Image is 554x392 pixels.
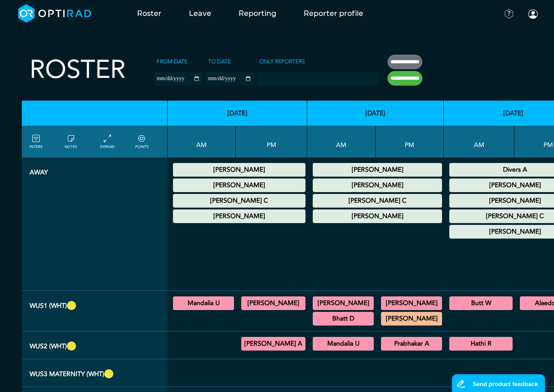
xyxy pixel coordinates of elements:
[243,298,304,309] summary: [PERSON_NAME]
[451,338,511,349] summary: Hathi R
[154,55,190,68] label: From date
[313,312,374,326] div: US Interventional MSK/US Diagnostic MSK 11:00 - 12:40
[449,296,513,310] div: US General Adult 08:30 - 12:30
[313,194,442,208] div: Annual Leave 00:00 - 23:59
[22,291,168,331] th: WUS1 (WHT)
[382,313,441,324] summary: [PERSON_NAME]
[257,55,308,68] label: Only Reporters
[174,211,304,222] summary: [PERSON_NAME]
[382,338,441,349] summary: Prabhakar A
[174,164,304,175] summary: [PERSON_NAME]
[22,331,168,359] th: WUS2 (WHT)
[314,164,441,175] summary: [PERSON_NAME]
[243,338,304,349] summary: [PERSON_NAME] A
[313,337,374,351] div: US Diagnostic MSK/US Interventional MSK/US General Adult 09:00 - 12:00
[451,298,511,309] summary: Butt W
[30,55,126,85] h2: Roster
[65,133,77,150] a: show/hide notes
[168,101,307,126] th: [DATE]
[241,337,305,351] div: US Contrast 14:00 - 16:00
[381,337,442,351] div: CT Urology 14:00 - 16:30
[168,126,236,158] th: AM
[205,55,234,68] label: To date
[173,178,305,192] div: Annual Leave 00:00 - 23:59
[236,126,307,158] th: PM
[241,296,305,310] div: General US/US Diagnostic MSK 14:00 - 16:30
[173,163,305,177] div: Maternity Leave 00:00 - 23:59
[382,298,441,309] summary: [PERSON_NAME]
[307,126,376,158] th: AM
[314,211,441,222] summary: [PERSON_NAME]
[313,296,374,310] div: General US/US Diagnostic MSK 08:45 - 11:00
[313,178,442,192] div: Annual Leave 00:00 - 23:59
[314,298,372,309] summary: [PERSON_NAME]
[381,296,442,310] div: US Head & Neck/US Interventional H&N 14:00 - 16:30
[313,209,442,223] div: Other Leave 00:00 - 23:59
[100,133,115,150] a: collapse/expand entries
[314,195,441,206] summary: [PERSON_NAME] C
[314,338,372,349] summary: Mandalia U
[135,133,148,150] a: collapse/expand expected points
[444,126,514,158] th: AM
[307,101,444,126] th: [DATE]
[381,312,442,326] div: US reporting 16:30 - 17:00
[22,158,168,291] th: Away
[173,209,305,223] div: Other Leave 00:00 - 23:59
[376,126,444,158] th: PM
[314,313,372,324] summary: Bhatt D
[173,296,234,310] div: US General Paediatric 09:00 - 12:30
[30,133,42,150] a: FILTERS
[314,180,441,191] summary: [PERSON_NAME]
[174,195,304,206] summary: [PERSON_NAME] C
[18,4,91,23] img: brand-opti-rad-logos-blue-and-white-d2f68631ba2948856bd03f2d395fb146ddc8fb01b4b6e9315ea85fa773367...
[174,180,304,191] summary: [PERSON_NAME]
[174,298,233,309] summary: Mandalia U
[173,194,305,208] div: Annual Leave 00:00 - 23:59
[22,359,168,387] th: WUS3 Maternity (WHT)
[258,73,303,81] input: null
[449,337,513,351] div: US General Paediatric 09:30 - 13:00
[313,163,442,177] div: Maternity Leave 00:00 - 23:59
